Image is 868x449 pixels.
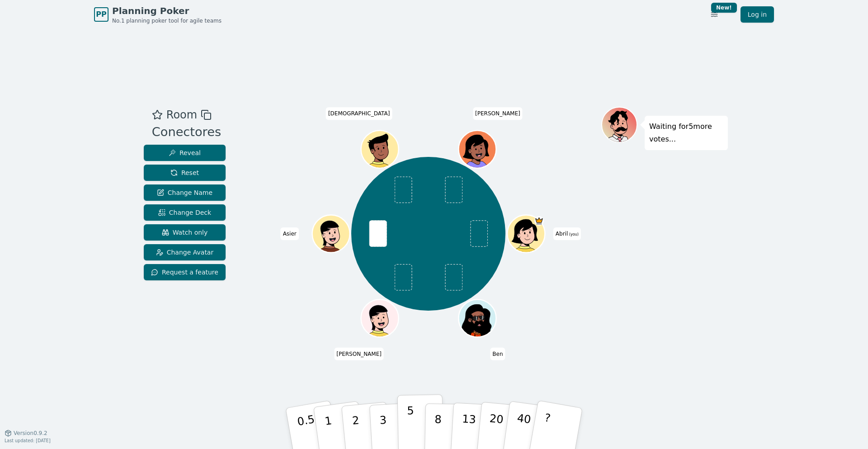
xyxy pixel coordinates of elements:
span: Abril is the host [534,216,544,226]
span: Last updated: [DATE] [5,438,51,443]
a: Log in [741,6,774,23]
span: Click to change your name [334,347,384,360]
button: Reset [144,165,226,181]
span: Click to change your name [326,107,392,120]
span: Change Avatar [156,248,214,257]
button: Reveal [144,145,226,161]
button: New! [706,6,722,23]
span: Click to change your name [553,227,581,240]
button: Change Name [144,184,226,201]
span: Version 0.9.2 [14,430,47,437]
button: Request a feature [144,264,226,280]
span: Reveal [169,148,201,157]
span: Change Deck [158,208,211,217]
span: Click to change your name [473,107,523,120]
button: Version0.9.2 [5,430,47,437]
button: Change Deck [144,204,226,221]
button: Click to change your avatar [508,216,543,251]
button: Change Avatar [144,244,226,260]
span: PP [96,9,106,20]
span: Planning Poker [112,5,222,17]
span: Click to change your name [281,227,299,240]
a: PPPlanning PokerNo.1 planning poker tool for agile teams [94,5,222,24]
button: Add as favourite [152,107,163,123]
span: Room [166,107,197,123]
span: Request a feature [151,268,218,277]
p: Waiting for 5 more votes... [649,120,723,146]
span: Click to change your name [490,347,505,360]
div: New! [711,3,737,13]
span: No.1 planning poker tool for agile teams [112,17,222,24]
span: Reset [170,168,199,177]
span: Watch only [162,228,208,237]
button: Watch only [144,224,226,241]
span: (you) [568,232,579,236]
span: Change Name [157,188,212,197]
div: Conectores [152,123,221,142]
